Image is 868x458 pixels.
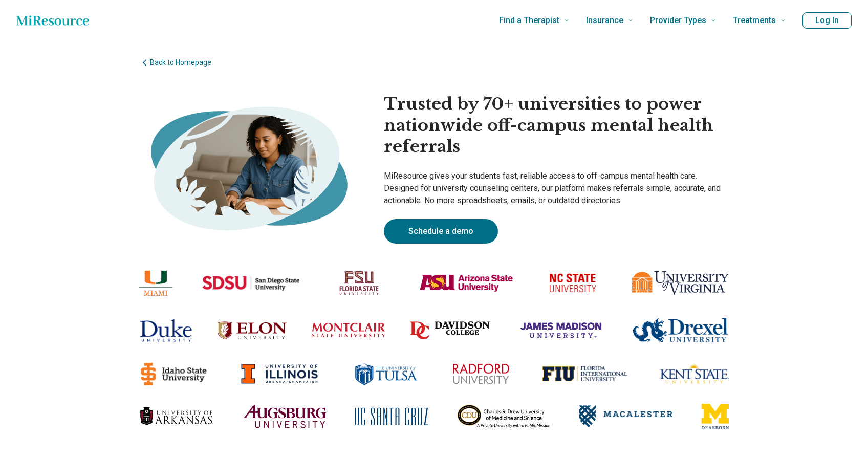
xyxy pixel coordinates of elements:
span: Provider Types [650,13,706,28]
img: Augsburg University [244,405,326,428]
img: University of Miami [139,270,172,296]
img: Radford University [453,363,509,384]
img: Kent State University [660,363,729,384]
img: Duke University [139,319,192,342]
img: University of California at Santa Cruz [355,407,428,426]
span: Insurance [586,13,623,28]
img: University of Virginia [632,271,729,295]
button: Log In [802,12,852,29]
img: Montclair State University [312,323,385,337]
img: The University of Tulsa [351,360,420,388]
img: San Diego State University [202,272,299,295]
img: Idaho State University [139,361,208,386]
img: Florida International University [542,366,627,381]
span: Find a Therapist [499,13,559,28]
img: University of Arkansas [139,407,215,426]
a: Back to Homepage [139,57,729,68]
p: MiResource gives your students fast, reliable access to off-campus mental health care. Designed f... [384,170,729,207]
img: Charles R. Drew University of Medicine and Science [458,405,550,428]
h1: Trusted by 70+ universities to power nationwide off-campus mental health referrals [384,94,729,158]
img: University of Michigan-Dearborn [701,404,729,429]
img: James Madison University [515,317,606,343]
img: Davidson College [410,321,490,339]
img: North Carolina State University [543,269,602,297]
img: Florida State University [329,265,389,301]
a: Home page [16,10,89,31]
img: Macalester College [579,405,672,427]
img: Elon University [218,321,287,340]
img: University of Illinois at Urbana-Champaign [241,363,318,384]
img: Arizona State University [419,274,513,292]
span: Treatments [733,13,776,28]
img: Drexel University [632,317,729,343]
a: Schedule a demo [384,219,498,244]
